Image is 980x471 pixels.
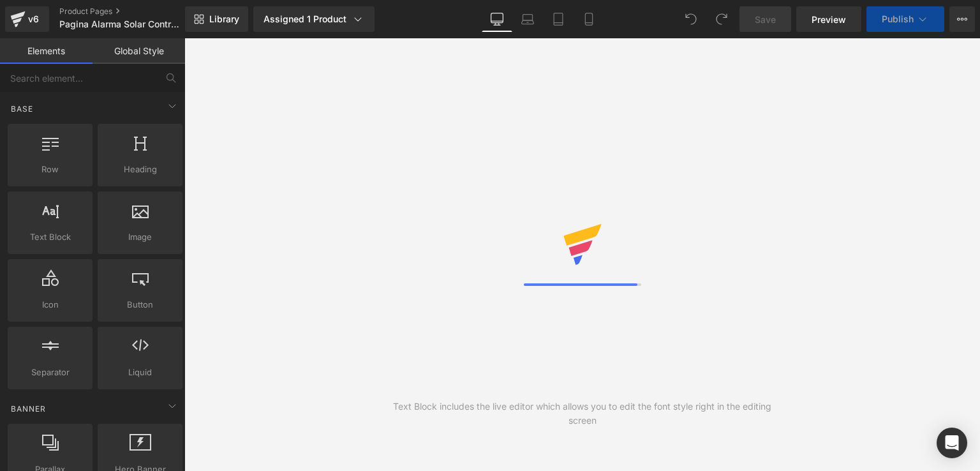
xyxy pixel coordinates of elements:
span: Pagina Alarma Solar Control - [DATE] 14:18:34 [59,19,182,29]
span: Library [209,13,239,25]
button: More [949,6,975,32]
span: Image [101,230,179,244]
span: Banner [10,403,47,415]
a: Product Pages [59,6,206,17]
span: Preview [812,13,846,26]
span: Icon [11,298,89,311]
div: v6 [26,11,41,27]
button: Redo [709,6,734,32]
div: Open Intercom Messenger [937,428,967,458]
a: Desktop [482,6,512,32]
a: New Library [185,6,248,32]
a: Mobile [574,6,604,32]
span: Base [10,103,34,115]
button: Publish [866,6,944,32]
span: Button [101,298,179,311]
div: Text Block includes the live editor which allows you to edit the font style right in the editing ... [383,400,782,428]
span: Row [11,163,89,176]
span: Liquid [101,366,179,379]
a: Tablet [543,6,574,32]
a: Preview [796,6,861,32]
a: Global Style [93,38,185,64]
button: Undo [678,6,704,32]
div: Assigned 1 Product [264,13,364,26]
span: Text Block [11,230,89,244]
span: Heading [101,163,179,176]
a: v6 [5,6,49,32]
a: Laptop [512,6,543,32]
span: Publish [882,14,914,24]
span: Save [755,13,776,26]
span: Separator [11,366,89,379]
